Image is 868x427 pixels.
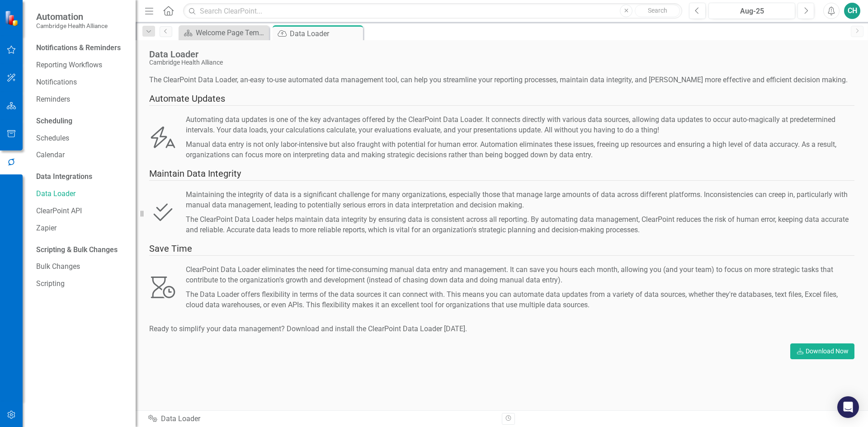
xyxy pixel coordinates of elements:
div: The Data Loader offers flexibility in terms of the data sources it can connect with. This means y... [186,290,854,310]
div: Scheduling [36,116,72,127]
div: Ready to simplify your data management? Download and install the ClearPoint Data Loader [DATE]. [149,324,854,334]
small: Cambridge Health Alliance [36,22,108,29]
a: Notifications [36,77,127,88]
a: Data Loader [36,189,127,199]
div: Automating data updates is one of the key advantages offered by the ClearPoint Data Loader. It co... [186,115,854,136]
button: Search [635,5,680,17]
a: Schedules [36,133,127,144]
a: Calendar [36,150,127,160]
div: Data Loader [149,49,850,59]
div: Cambridge Health Alliance [149,59,850,66]
div: Open Intercom Messenger [837,396,859,418]
a: Scripting [36,279,127,289]
div: Save Time [149,242,854,256]
a: Reminders [36,94,127,105]
a: Bulk Changes [36,262,127,272]
a: Download Now [790,343,854,359]
div: Notifications & Reminders [36,43,121,53]
input: Search ClearPoint... [183,3,682,19]
span: Search [648,7,667,14]
div: Data Integrations [36,172,92,182]
div: Data Loader [290,28,361,39]
div: ClearPoint Data Loader eliminates the need for time-consuming manual data entry and management. I... [186,265,854,286]
img: ClearPoint Strategy [5,10,20,26]
div: Data Loader [148,414,495,424]
button: CH [844,3,860,19]
div: Scripting & Bulk Changes [36,245,118,255]
a: ClearPoint API [36,206,127,216]
div: Aug-25 [712,6,792,17]
div: Welcome Page Template [196,27,267,38]
button: Aug-25 [708,3,795,19]
a: Welcome Page Template [181,27,267,38]
div: Manual data entry is not only labor-intensive but also fraught with potential for human error. Au... [186,140,854,160]
span: Automation [36,11,108,22]
div: Maintain Data Integrity [149,167,854,181]
div: Automate Updates [149,92,854,106]
div: The ClearPoint Data Loader, an-easy to-use automated data management tool, can help you streamlin... [149,75,854,85]
div: The ClearPoint Data Loader helps maintain data integrity by ensuring data is consistent across al... [186,215,854,235]
div: Maintaining the integrity of data is a significant challenge for many organizations, especially t... [186,190,854,211]
a: Zapier [36,223,127,234]
a: Reporting Workflows [36,60,127,70]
